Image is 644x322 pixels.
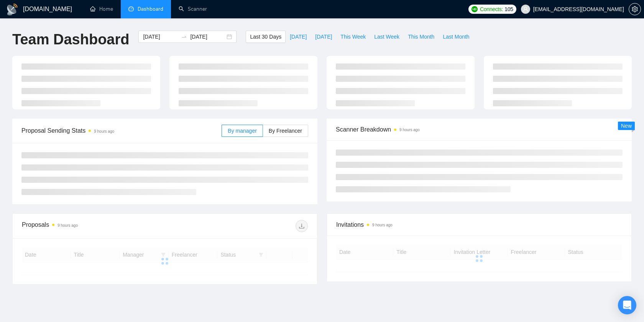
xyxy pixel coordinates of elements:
[370,31,404,43] button: Last Week
[138,6,163,12] span: Dashboard
[21,126,222,135] span: Proposal Sending Stats
[58,223,78,228] time: 9 hours ago
[250,33,281,41] span: Last 30 Days
[504,5,513,13] span: 105
[286,31,311,43] button: [DATE]
[618,296,636,314] div: Open Intercom Messenger
[480,5,503,13] span: Connects:
[374,33,399,41] span: Last Week
[336,220,622,229] span: Invitations
[472,6,478,12] img: upwork-logo.png
[181,34,187,40] span: swap-right
[336,31,370,43] button: This Week
[404,31,439,43] button: This Month
[443,33,469,41] span: Last Month
[315,33,332,41] span: [DATE]
[439,31,473,43] button: Last Month
[399,128,420,132] time: 9 hours ago
[228,128,256,134] span: By manager
[621,123,632,129] span: New
[340,33,366,41] span: This Week
[523,7,528,12] span: user
[22,220,165,232] div: Proposals
[6,3,18,16] img: logo
[12,31,129,49] h1: Team Dashboard
[290,33,307,41] span: [DATE]
[269,128,302,134] span: By Freelancer
[408,33,434,41] span: This Month
[629,3,641,15] button: setting
[629,6,641,12] a: setting
[90,6,113,12] a: homeHome
[143,33,178,41] input: Start date
[181,34,187,40] span: to
[336,125,623,134] span: Scanner Breakdown
[94,129,114,133] time: 9 hours ago
[311,31,336,43] button: [DATE]
[246,31,286,43] button: Last 30 Days
[190,33,225,41] input: End date
[128,6,134,11] span: dashboard
[629,6,641,12] span: setting
[179,6,207,12] a: searchScanner
[372,223,393,227] time: 9 hours ago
